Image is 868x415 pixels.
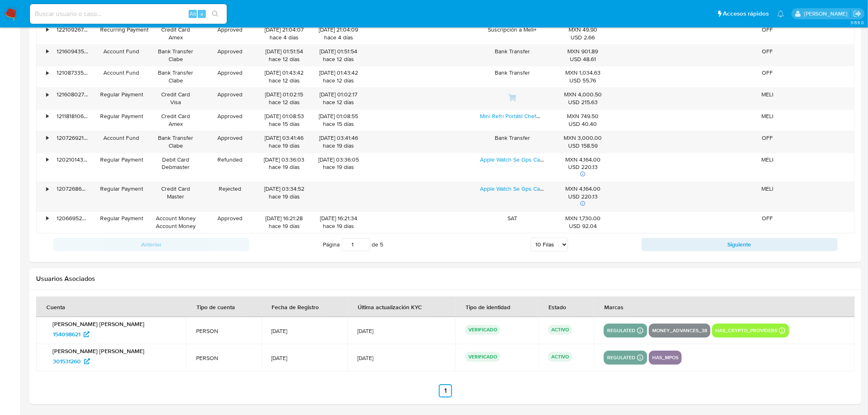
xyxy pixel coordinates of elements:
button: search-icon [207,8,224,20]
p: fernanda.escarenogarcia@mercadolibre.com.mx [804,10,850,18]
input: Buscar usuario o caso... [30,9,227,19]
span: s [201,10,203,18]
span: 3.155.0 [850,19,864,26]
a: Notificaciones [777,10,784,17]
span: Accesos rápidos [723,9,769,18]
span: Alt [190,10,196,18]
a: Salir [853,9,862,18]
h2: Usuarios Asociados [36,275,855,283]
